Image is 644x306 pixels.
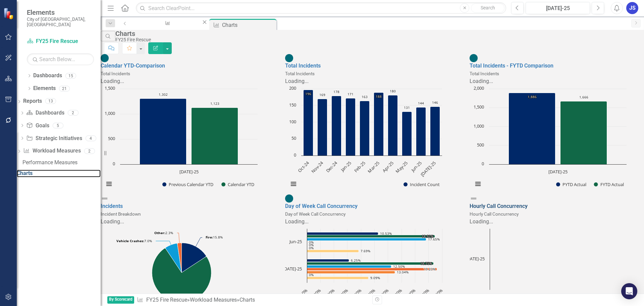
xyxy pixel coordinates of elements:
button: Show Incident Count [404,181,439,187]
text: 7.69% [361,249,370,253]
g: FYTD Actual, bar series 2 of 2 with 1 bar. [560,101,607,164]
div: 5 [53,123,63,128]
tspan: Other: [154,230,165,235]
text: 188 [376,94,382,99]
text: Jun-25 [289,238,302,245]
text: 131 [404,105,410,110]
img: No Target Set [470,54,478,62]
button: View chart menu, Chart [289,179,298,189]
div: Chart. Highcharts interactive chart. [101,85,275,194]
text: [DATE]-25 [419,160,437,178]
div: Day of Week Call Concurrency [138,25,195,34]
img: ClearPoint Strategy [3,8,15,19]
text: 50 [291,135,296,141]
path: Jul-25, 6.25. Sunday. [307,259,349,262]
text: Apr-25 [381,160,394,173]
text: [DATE]-25 [548,169,567,175]
div: 2 [84,148,95,154]
div: 2 [68,110,78,116]
path: Jul-25, 18.75. Monday. [307,262,433,265]
text: 0% [309,243,314,247]
text: 18.92% [422,234,433,238]
path: Jul-25, 9.09. Saturday. [307,277,368,279]
small: Day of Week Call Concurrency [285,211,345,217]
path: Medical, 128. [152,249,211,303]
div: Chart. Highcharts interactive chart. [470,85,644,194]
text: 1,302 [159,92,168,97]
small: Incident Breakdown [101,211,141,217]
text: 0% [309,246,314,250]
path: Jul-25, 13.04. Thursday. [307,271,395,274]
svg: Interactive chart [470,85,630,194]
svg: Interactive chart [101,85,261,194]
text: 100 [289,119,296,125]
text: 1,886 [528,94,537,99]
g: Previous Calendar YTD, bar series 1 of 2 with 1 bar. [140,98,186,164]
input: Search Below... [27,53,94,65]
path: Jun-25, 10.53. Sunday. [307,232,378,235]
text: 7.0% [116,238,152,243]
text: 146 [432,100,438,105]
div: Chart. Highcharts interactive chart. [285,85,460,194]
div: Open Intercom Messenger [621,283,637,299]
a: Workload Measures [23,147,80,155]
small: City of [GEOGRAPHIC_DATA], [GEOGRAPHIC_DATA] [27,16,94,28]
a: Total Incidents - FYTD Comparison [470,62,553,69]
text: 169 [319,92,325,97]
tspan: Fire: [206,235,213,239]
a: Workload Measures [190,297,237,303]
a: Charts [17,170,101,177]
div: FY25 Fire Rescue [115,37,641,42]
button: View chart menu, Chart [473,179,483,189]
text: 0 [113,161,115,167]
text: 6.25% [351,258,361,263]
text: [DATE]-25 [283,266,302,272]
text: 171 [347,92,354,96]
a: Incidents [101,203,123,209]
a: Total Incidents [285,62,321,69]
button: Show Previous Calendar YTD [162,181,214,187]
img: No Target Set [285,194,293,203]
span: Elements [27,8,94,16]
tspan: Vehicle Crashes: [116,238,144,243]
path: Other, 4. [177,243,182,273]
a: Elements [33,85,56,92]
path: Nov-24, 169. Incident Count. [317,99,327,156]
path: Jun-25, 18.92. Monday. [307,235,435,238]
div: 15 [65,73,76,79]
path: Jul-25, 1,666. FYTD Actual. [560,101,607,164]
path: Vehicle Crashes, 12. [166,244,182,273]
path: Oct-24, 196. Incident Count. [303,90,313,156]
img: Not Defined [470,194,478,203]
path: Jan-25, 171. Incident Count. [345,98,355,156]
div: Charts [222,21,275,29]
button: Search [471,3,504,13]
button: Show PYTD Actual [556,181,587,187]
g: Monday, bar series 2 of 7 with 2 bars. [307,235,435,265]
small: Total Incidents [470,71,499,76]
path: Jul-25, 1,886. PYTD Actual. [508,93,555,164]
text: 150 [289,102,296,108]
div: 4 [86,135,96,141]
path: Jun-25, 17.65. Tuesday. [307,238,426,241]
text: 2.3% [154,230,173,235]
input: Search ClearPoint... [136,2,506,14]
a: Reports [23,97,42,105]
text: Mar-25 [366,160,380,174]
text: 1,500 [105,85,115,91]
div: Double-Click to Edit [470,54,644,194]
span: Search [481,5,495,10]
button: JS [626,2,638,14]
text: Oct-24 [297,160,310,173]
g: Tuesday, bar series 3 of 7 with 2 bars. [307,238,426,268]
text: 1,666 [579,95,588,99]
g: Sunday, bar series 1 of 7 with 2 bars. [307,232,378,262]
div: Double-Click to Edit [285,54,460,194]
text: Jun-25 [409,160,423,173]
div: Loading... [285,78,460,85]
text: 144 [418,101,424,105]
button: Show Calendar YTD [221,181,255,187]
g: Calendar YTD, bar series 2 of 2 with 1 bar. [192,107,238,164]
